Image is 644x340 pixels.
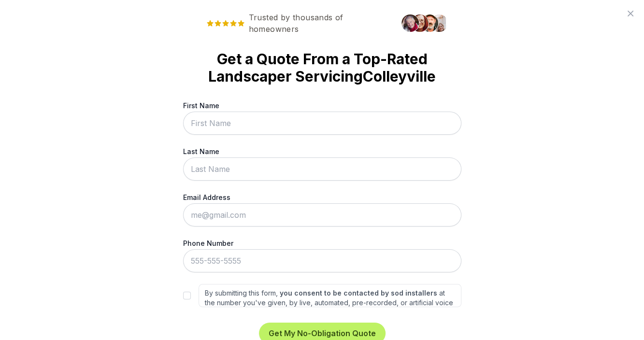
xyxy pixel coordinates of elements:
label: By submitting this form, at the number you've given, by live, automated, pre-recorded, or artific... [199,284,461,307]
label: First Name [183,100,461,111]
label: Email Address [183,192,461,202]
span: Trusted by thousands of homeowners [199,12,396,35]
strong: Get a Quote From a Top-Rated Landscaper Servicing Colleyville [199,50,446,85]
input: 555-555-5555 [183,249,461,272]
strong: you consent to be contacted by sod installers [280,289,437,297]
label: Last Name [183,146,461,156]
label: Phone Number [183,238,461,248]
input: First Name [183,112,461,135]
input: me@gmail.com [183,203,461,227]
input: Last Name [183,157,461,181]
